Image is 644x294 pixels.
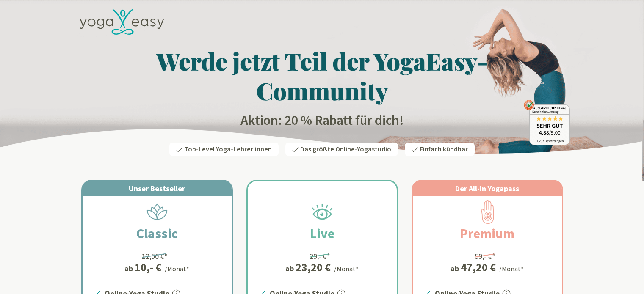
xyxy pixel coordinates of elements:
img: ausgezeichnet_badge.png [524,100,570,145]
h2: Premium [439,223,535,244]
span: Einfach kündbar [420,145,468,154]
span: ab [285,263,296,274]
h2: Classic [116,223,198,244]
div: 59,- €* [475,250,495,262]
span: Das größte Online-Yogastudio [300,145,391,154]
div: /Monat* [499,264,524,274]
div: 47,20 € [461,262,496,273]
h2: Live [290,223,355,244]
div: 10,- € [135,262,161,273]
span: ab [124,263,135,274]
span: Der All-In Yogapass [455,184,519,193]
div: /Monat* [165,264,189,274]
h2: Aktion: 20 % Rabatt für dich! [75,112,570,129]
div: 29,- €* [310,250,330,262]
span: ab [451,263,461,274]
div: 23,20 € [296,262,331,273]
h1: Werde jetzt Teil der YogaEasy-Community [75,46,570,105]
span: Unser Bestseller [129,184,185,193]
div: 12,50 €* [142,250,168,262]
div: /Monat* [334,264,359,274]
span: Top-Level Yoga-Lehrer:innen [184,145,272,154]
